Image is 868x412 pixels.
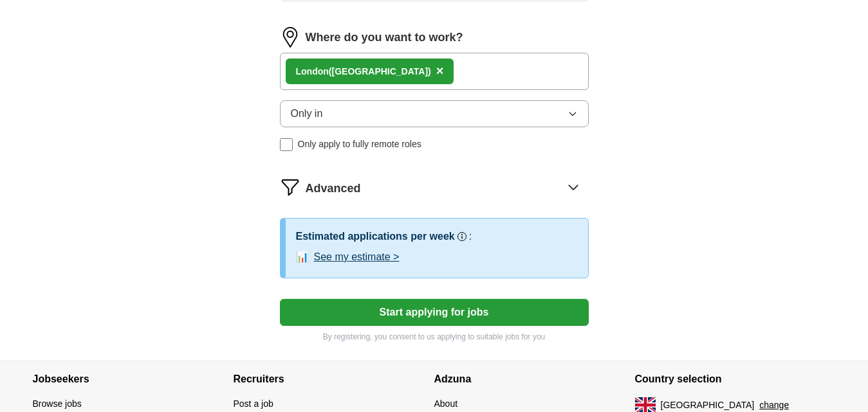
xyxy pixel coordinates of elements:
[280,138,293,151] input: Only apply to fully remote roles
[280,331,589,343] p: By registering, you consent to us applying to suitable jobs for you
[759,399,789,412] button: change
[280,27,300,48] img: location.png
[329,66,431,76] span: ([GEOGRAPHIC_DATA])
[296,65,431,78] div: on
[296,66,318,76] strong: Lond
[234,399,273,409] a: Post a job
[291,106,323,121] span: Only in
[469,229,472,244] h3: :
[296,249,309,265] span: 📊
[296,229,455,244] h3: Estimated applications per week
[436,64,444,78] span: ×
[434,399,458,409] a: About
[661,399,755,412] span: [GEOGRAPHIC_DATA]
[306,180,361,197] span: Advanced
[298,138,421,151] span: Only apply to fully remote roles
[635,361,836,397] h4: Country selection
[280,299,589,326] button: Start applying for jobs
[33,399,82,409] a: Browse jobs
[306,29,463,46] label: Where do you want to work?
[280,177,300,197] img: filter
[436,62,444,81] button: ×
[314,249,400,265] button: See my estimate >
[280,100,589,127] button: Only in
